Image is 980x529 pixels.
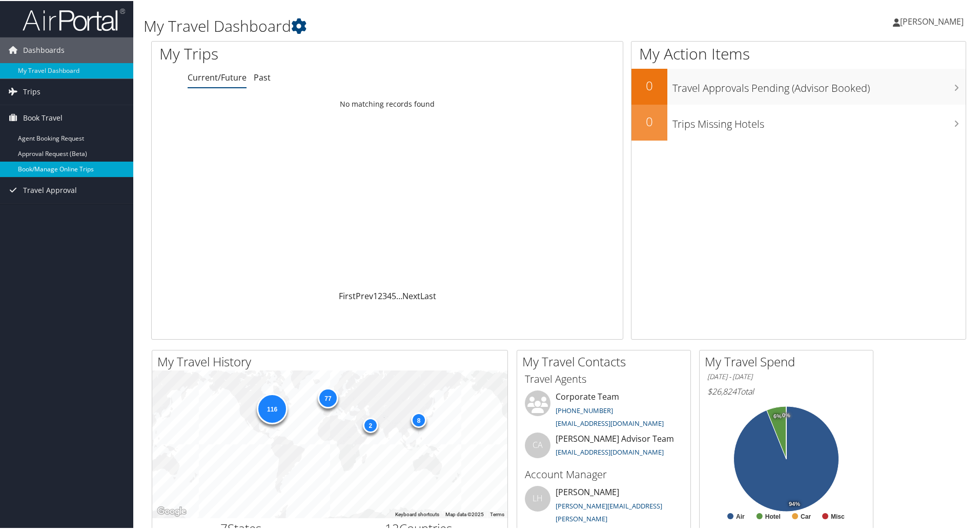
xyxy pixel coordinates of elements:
li: [PERSON_NAME] [520,485,688,527]
a: Terms (opens in new tab) [490,511,504,516]
a: [PHONE_NUMBER] [556,405,613,414]
text: Air [736,512,745,519]
a: 2 [378,289,382,301]
span: Dashboards [23,36,65,62]
tspan: 6% [773,413,782,419]
a: [PERSON_NAME][EMAIL_ADDRESS][PERSON_NAME] [556,500,662,523]
span: … [396,289,402,301]
div: 8 [411,412,426,427]
button: Keyboard shortcuts [395,510,439,517]
text: Car [801,512,811,519]
div: 2 [362,417,378,432]
a: 4 [387,289,392,301]
li: Corporate Team [520,389,688,432]
span: $26,824 [707,385,737,396]
td: No matching records found [152,94,623,112]
h1: My Trips [159,42,419,64]
a: [EMAIL_ADDRESS][DOMAIN_NAME] [556,446,664,456]
h2: My Travel History [157,352,507,369]
a: [PERSON_NAME] [893,5,974,36]
tspan: 0% [782,412,790,418]
a: First [339,289,356,301]
li: [PERSON_NAME] Advisor Team [520,432,688,465]
h3: Travel Agents [525,371,683,385]
h1: My Travel Dashboard [144,14,697,36]
a: 0Travel Approvals Pending (Advisor Booked) [631,68,966,104]
h2: My Travel Contacts [522,352,690,369]
span: Map data ©2025 [445,511,484,516]
span: Travel Approval [23,177,77,202]
a: Past [254,71,271,82]
div: CA [525,432,550,457]
a: 5 [392,289,396,301]
h3: Trips Missing Hotels [672,111,966,130]
h3: Account Manager [525,466,683,481]
img: airportal-logo.png [23,7,125,31]
span: Book Travel [23,104,63,130]
a: Current/Future [188,71,247,82]
a: 3 [382,289,387,301]
a: Next [402,289,420,301]
h3: Travel Approvals Pending (Advisor Booked) [672,75,966,94]
a: Last [420,289,436,301]
h6: Total [707,385,865,396]
span: [PERSON_NAME] [900,15,964,26]
img: Google [155,504,189,517]
tspan: 94% [789,500,800,506]
h2: My Travel Spend [705,352,873,369]
h2: 0 [631,76,667,93]
div: LH [525,485,550,511]
a: 0Trips Missing Hotels [631,104,966,140]
text: Hotel [765,512,781,519]
a: 1 [373,289,378,301]
div: 77 [317,387,338,407]
text: Misc [831,512,845,519]
a: [EMAIL_ADDRESS][DOMAIN_NAME] [556,418,664,427]
h2: 0 [631,112,667,129]
a: Open this area in Google Maps (opens a new window) [155,504,189,517]
h1: My Action Items [631,42,966,64]
a: Prev [356,289,373,301]
span: Trips [23,78,40,104]
h6: [DATE] - [DATE] [707,371,865,381]
div: 116 [257,393,288,423]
